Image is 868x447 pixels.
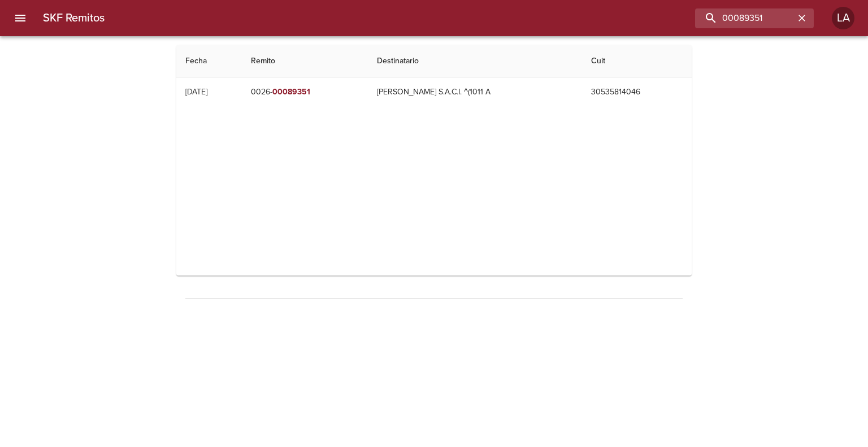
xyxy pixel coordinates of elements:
h6: SKF Remitos [43,9,105,27]
th: Fecha [176,45,242,77]
div: LA [832,7,854,29]
td: 0026- [242,77,368,107]
td: [DATE] [176,77,242,107]
td: [PERSON_NAME] S.A.C.I. ^(1011 A [368,77,583,107]
input: buscar [695,8,795,28]
em: 00089351 [272,87,310,97]
table: Table digitalización - SKF Remitos [176,45,692,276]
button: menu [7,5,34,32]
td: 30535814046 [582,77,692,107]
th: Cuit [582,45,692,77]
th: Destinatario [368,45,583,77]
th: Remito [242,45,368,77]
